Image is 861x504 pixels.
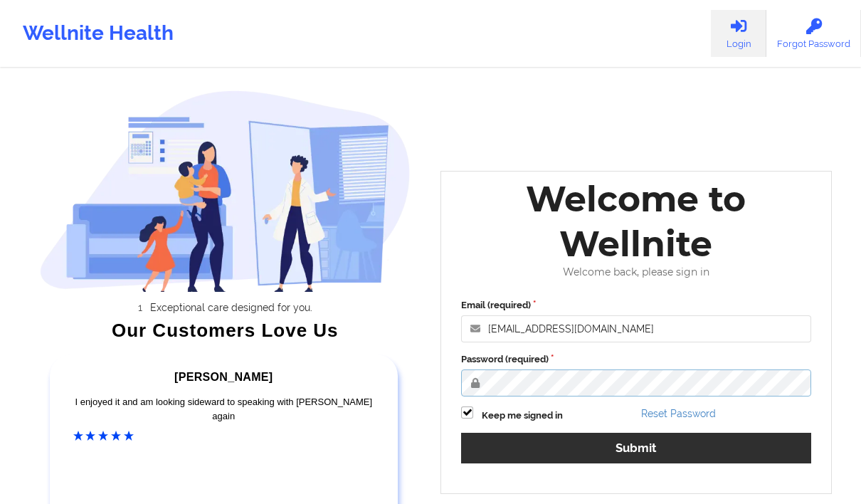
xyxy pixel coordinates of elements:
[461,352,811,367] label: Password (required)
[766,10,861,57] a: Forgot Password
[461,298,811,313] label: Email (required)
[711,10,766,57] a: Login
[451,266,821,278] div: Welcome back, please sign in
[451,177,821,266] div: Welcome to Wellnite
[73,395,375,424] div: I enjoyed it and am looking sideward to speaking with [PERSON_NAME] again
[40,90,411,292] img: wellnite-auth-hero_200.c722682e.png
[52,302,411,313] li: Exceptional care designed for you.
[641,408,716,419] a: Reset Password
[40,323,411,337] div: Our Customers Love Us
[461,433,811,463] button: Submit
[174,371,273,383] span: [PERSON_NAME]
[461,315,811,342] input: Email address
[482,409,563,423] label: Keep me signed in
